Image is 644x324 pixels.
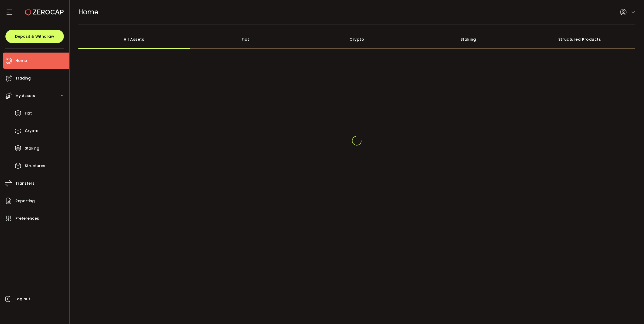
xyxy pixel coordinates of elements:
[25,162,45,170] span: Structures
[15,57,27,65] span: Home
[524,30,636,49] div: Structured Products
[78,30,190,49] div: All Assets
[15,215,39,222] span: Preferences
[5,30,64,43] button: Deposit & Withdraw
[78,7,98,17] span: Home
[15,197,35,205] span: Reporting
[15,180,34,187] span: Transfers
[25,109,32,117] span: Fiat
[190,30,301,49] div: Fiat
[301,30,413,49] div: Crypto
[15,35,54,38] span: Deposit & Withdraw
[25,144,39,152] span: Staking
[25,127,39,135] span: Crypto
[15,74,31,82] span: Trading
[15,92,35,100] span: My Assets
[413,30,524,49] div: Staking
[15,295,30,303] span: Log out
